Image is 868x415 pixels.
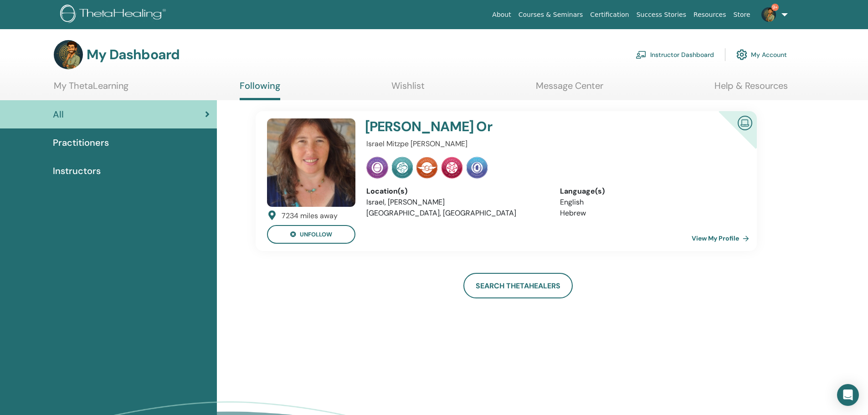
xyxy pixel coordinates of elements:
[515,6,587,23] a: Courses & Seminars
[692,229,753,247] a: View My Profile
[488,6,514,23] a: About
[690,6,730,23] a: Resources
[53,164,101,178] span: Instructors
[366,138,740,149] p: Israel Mitzpe [PERSON_NAME]
[536,80,603,98] a: Message Center
[837,384,859,406] div: Open Intercom Messenger
[282,210,338,221] div: 7234 miles away
[60,5,169,25] img: logo.png
[53,136,109,149] span: Practitioners
[267,118,355,207] img: default.jpg
[704,111,756,164] div: Certified Online Instructor
[714,80,788,98] a: Help & Resources
[771,4,779,11] span: 9+
[633,6,690,23] a: Success Stories
[761,7,776,22] img: default.jpg
[636,51,647,59] img: chalkboard-teacher.svg
[391,80,425,98] a: Wishlist
[560,208,740,219] li: Hebrew
[463,273,573,298] a: Search ThetaHealers
[736,45,787,65] a: My Account
[240,80,280,100] a: Following
[87,46,180,63] h3: My Dashboard
[365,118,677,135] h4: [PERSON_NAME] Or
[730,6,754,23] a: Store
[636,45,714,65] a: Instructor Dashboard
[736,47,747,62] img: cog.svg
[560,197,740,208] li: English
[53,108,64,121] span: All
[366,186,546,197] div: Location(s)
[560,186,740,197] div: Language(s)
[734,112,756,133] img: Certified Online Instructor
[586,6,632,23] a: Certification
[267,225,355,244] button: unfollow
[54,80,128,98] a: My ThetaLearning
[366,197,546,208] li: Israel, [PERSON_NAME]
[54,40,83,69] img: default.jpg
[366,208,546,219] li: [GEOGRAPHIC_DATA], [GEOGRAPHIC_DATA]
